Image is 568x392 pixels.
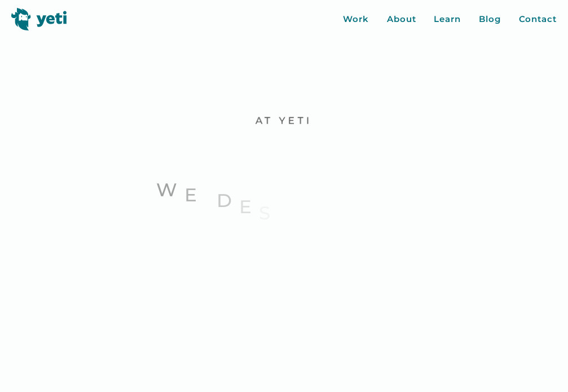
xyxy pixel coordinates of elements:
a: Work [343,13,369,26]
a: Learn [434,13,461,26]
a: Blog [479,13,501,26]
p: At Yeti [125,114,443,126]
a: About [387,13,416,26]
img: Yeti logo [11,8,67,30]
a: Contact [519,13,557,26]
